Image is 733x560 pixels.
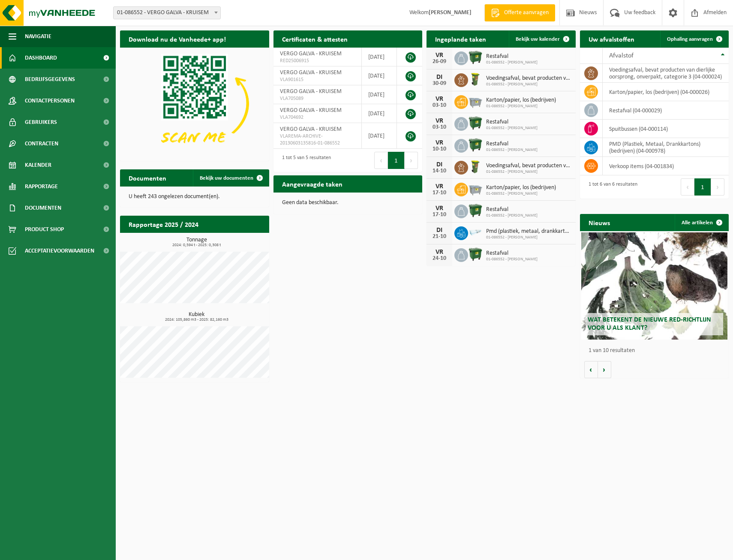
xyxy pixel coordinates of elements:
[660,30,728,48] a: Ophaling aanvragen
[25,90,75,111] span: Contactpersonen
[486,104,556,109] span: 01-086552 - [PERSON_NAME]
[681,178,694,196] button: Previous
[129,194,261,200] p: U heeft 243 ongelezen document(en).
[486,206,538,213] span: Restafval
[120,216,207,232] h2: Rapportage 2025 / 2024
[603,120,729,138] td: spuitbussen (04-000114)
[486,213,538,218] span: 01-086552 - [PERSON_NAME]
[486,126,538,131] span: 01-086552 - [PERSON_NAME]
[603,83,729,101] td: karton/papier, los (bedrijven) (04-000026)
[429,9,472,16] strong: [PERSON_NAME]
[486,148,538,153] span: 01-086552 - [PERSON_NAME]
[468,94,483,108] img: WB-2500-GAL-GY-01
[427,30,495,47] h2: Ingeplande taken
[468,247,483,262] img: WB-1100-HPE-GN-01
[113,6,221,19] span: 01-086552 - VERGO GALVA - KRUISEM
[431,139,448,146] div: VR
[431,59,448,65] div: 26-09
[431,256,448,262] div: 24-10
[25,111,57,133] span: Gebruikers
[486,235,571,240] span: 01-086552 - [PERSON_NAME]
[362,123,397,149] td: [DATE]
[193,169,268,187] a: Bekijk uw documenten
[486,82,571,87] span: 01-086552 - [PERSON_NAME]
[468,160,483,174] img: WB-0060-HPE-GN-50
[711,178,724,196] button: Next
[362,85,397,104] td: [DATE]
[431,234,448,240] div: 21-10
[431,146,448,152] div: 10-10
[431,249,448,256] div: VR
[486,60,538,65] span: 01-086552 - [PERSON_NAME]
[486,53,538,60] span: Restafval
[588,316,711,331] span: Wat betekent de nieuwe RED-richtlijn voor u als klant?
[486,250,538,257] span: Restafval
[486,119,538,126] span: Restafval
[25,26,51,47] span: Navigatie
[431,183,448,190] div: VR
[468,116,483,130] img: WB-1100-HPE-GN-01
[603,157,729,175] td: verkoop items (04-001834)
[114,7,220,19] span: 01-086552 - VERGO GALVA - KRUISEM
[120,169,175,186] h2: Documenten
[280,114,355,121] span: VLA704692
[516,36,560,42] span: Bekijk uw kalender
[205,232,268,250] a: Bekijk rapportage
[388,152,405,169] button: 1
[278,151,331,170] div: 1 tot 5 van 5 resultaten
[25,47,57,69] span: Dashboard
[25,133,58,154] span: Contracten
[374,152,388,169] button: Previous
[509,30,575,48] a: Bekijk uw kalender
[431,74,448,81] div: DI
[25,176,58,197] span: Rapportage
[25,219,64,240] span: Product Shop
[486,184,556,191] span: Karton/papier, los (bedrijven)
[468,50,483,65] img: WB-1100-HPE-GN-01
[603,101,729,120] td: restafval (04-000029)
[486,169,571,175] span: 01-086552 - [PERSON_NAME]
[486,257,538,262] span: 01-086552 - [PERSON_NAME]
[484,4,555,21] a: Offerte aanvragen
[25,69,75,90] span: Bedrijfsgegevens
[431,52,448,59] div: VR
[280,88,342,95] span: VERGO GALVA - KRUISEM
[124,243,269,247] span: 2024: 0,594 t - 2025: 0,308 t
[603,138,729,157] td: PMD (Plastiek, Metaal, Drankkartons) (bedrijven) (04-000978)
[580,30,643,47] h2: Uw afvalstoffen
[120,48,269,160] img: Download de VHEPlus App
[667,36,713,42] span: Ophaling aanvragen
[603,64,729,83] td: voedingsafval, bevat producten van dierlijke oorsprong, onverpakt, categorie 3 (04-000024)
[468,138,483,152] img: WB-1100-HPE-GN-01
[200,175,253,181] span: Bekijk uw documenten
[431,205,448,212] div: VR
[25,154,51,176] span: Kalender
[280,126,342,132] span: VERGO GALVA - KRUISEM
[280,51,342,57] span: VERGO GALVA - KRUISEM
[280,69,342,76] span: VERGO GALVA - KRUISEM
[431,190,448,196] div: 17-10
[25,197,61,219] span: Documenten
[431,117,448,124] div: VR
[486,191,556,196] span: 01-086552 - [PERSON_NAME]
[486,163,571,169] span: Voedingsafval, bevat producten van dierlijke oorsprong, onverpakt, categorie 3
[431,168,448,174] div: 14-10
[405,152,418,169] button: Next
[584,361,598,378] button: Vorige
[362,104,397,123] td: [DATE]
[468,203,483,218] img: WB-1100-HPE-GN-01
[431,227,448,234] div: DI
[273,175,351,192] h2: Aangevraagde taken
[486,75,571,82] span: Voedingsafval, bevat producten van dierlijke oorsprong, onverpakt, categorie 3
[486,228,571,235] span: Pmd (plastiek, metaal, drankkartons) (bedrijven)
[468,181,483,196] img: WB-2500-GAL-GY-01
[124,237,269,247] h3: Tonnage
[589,348,725,354] p: 1 van 10 resultaten
[431,81,448,87] div: 30-09
[468,225,483,240] img: LP-SK-00120-HPE-11
[675,214,728,231] a: Alle artikelen
[581,232,727,340] a: Wat betekent de nieuwe RED-richtlijn voor u als klant?
[282,200,414,206] p: Geen data beschikbaar.
[468,72,483,87] img: WB-0060-HPE-GN-50
[431,102,448,108] div: 03-10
